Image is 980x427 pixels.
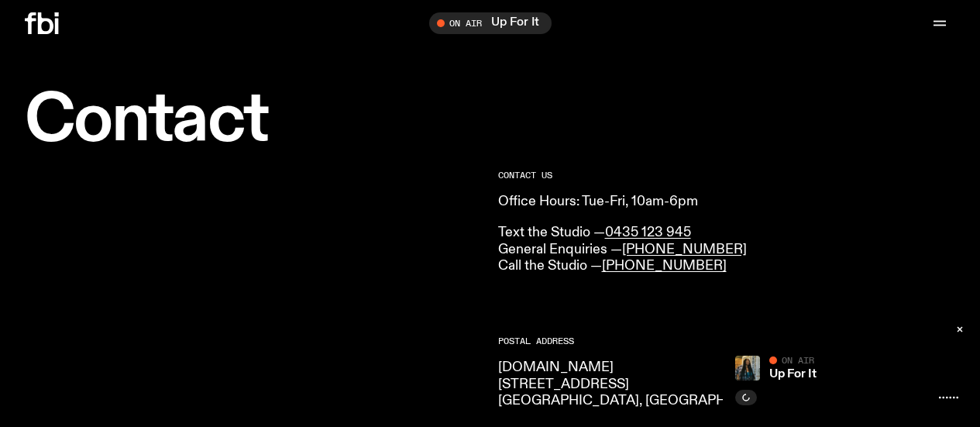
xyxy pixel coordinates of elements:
p: Office Hours: Tue-Fri, 10am-6pm [498,194,956,211]
a: [PHONE_NUMBER] [602,259,727,273]
span: On Air [782,355,814,365]
a: [PHONE_NUMBER] [622,243,747,257]
h2: Postal Address [498,337,956,346]
h2: CONTACT US [498,171,956,180]
h1: Contact [25,90,483,153]
a: 0435 123 945 [605,226,691,239]
a: Up For It [769,368,817,381]
img: Ify - a Brown Skin girl with black braided twists, looking up to the side with her tongue stickin... [735,356,760,381]
button: On AirUp For It [429,12,552,34]
p: [DOMAIN_NAME] [STREET_ADDRESS] [GEOGRAPHIC_DATA], [GEOGRAPHIC_DATA] 2015 [498,360,956,410]
p: Text the Studio — General Enquiries — Call the Studio — [498,225,956,275]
